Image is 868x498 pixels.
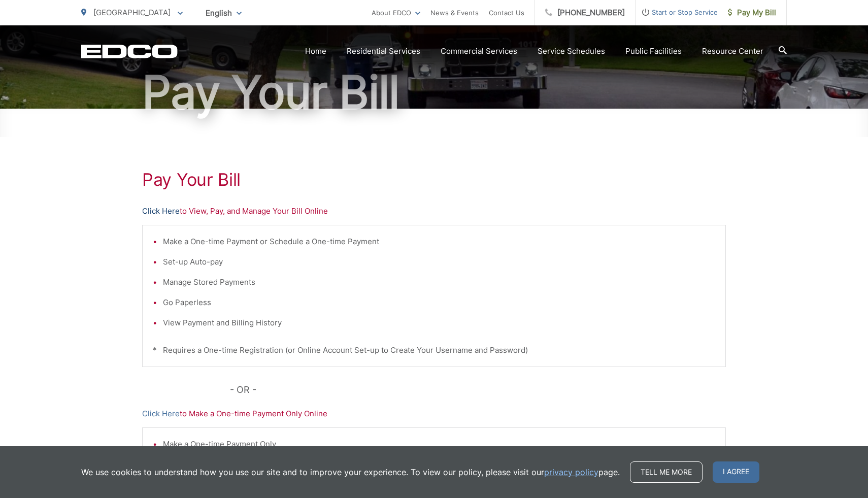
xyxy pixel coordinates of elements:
[198,4,249,22] span: English
[625,45,682,57] a: Public Facilities
[430,7,479,19] a: News & Events
[630,461,703,483] a: Tell me more
[728,7,776,19] span: Pay My Bill
[702,45,763,57] a: Resource Center
[81,466,620,478] p: We use cookies to understand how you use our site and to improve your experience. To view our pol...
[163,276,715,288] li: Manage Stored Payments
[347,45,420,57] a: Residential Services
[163,256,715,268] li: Set-up Auto-pay
[230,382,726,397] p: - OR -
[538,45,605,57] a: Service Schedules
[163,296,715,309] li: Go Paperless
[305,45,326,57] a: Home
[93,8,171,17] span: [GEOGRAPHIC_DATA]
[163,438,715,450] li: Make a One-time Payment Only
[153,344,715,356] p: * Requires a One-time Registration (or Online Account Set-up to Create Your Username and Password)
[142,205,180,217] a: Click Here
[142,408,180,420] a: Click Here
[81,44,178,58] a: EDCD logo. Return to the homepage.
[142,408,726,420] p: to Make a One-time Payment Only Online
[372,7,420,19] a: About EDCO
[544,466,598,478] a: privacy policy
[142,205,726,217] p: to View, Pay, and Manage Your Bill Online
[441,45,517,57] a: Commercial Services
[489,7,524,19] a: Contact Us
[163,317,715,329] li: View Payment and Billing History
[163,236,715,248] li: Make a One-time Payment or Schedule a One-time Payment
[142,170,726,190] h1: Pay Your Bill
[81,67,787,118] h1: Pay Your Bill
